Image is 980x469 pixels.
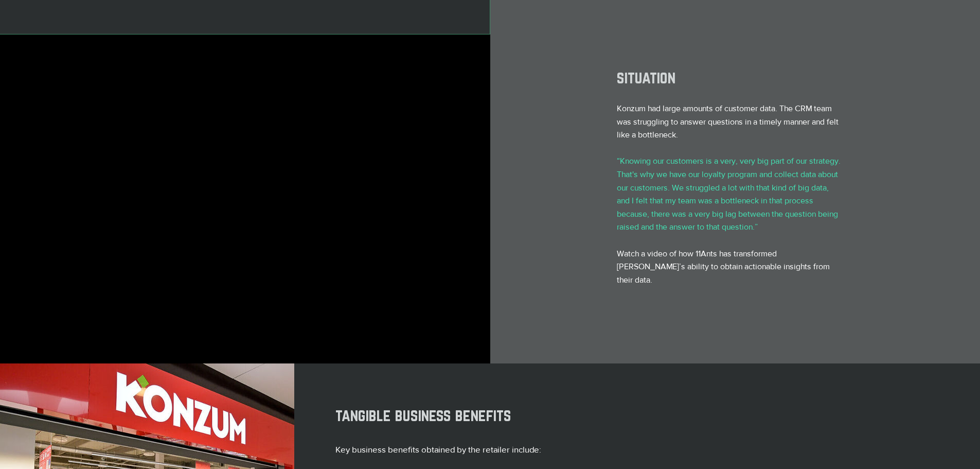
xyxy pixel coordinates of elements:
[617,68,853,86] h2: situation
[335,442,724,456] p: Key business benefits obtained by the retailer include:
[335,406,511,424] span: tangible business benefits
[617,247,843,287] p: Watch a video of how 11Ants has transformed [PERSON_NAME]’s ability to obtain actionable insights...
[617,157,841,231] span: “Knowing our customers is a very, very big part of our strategy. That's why we have our loyalty p...
[617,102,843,142] p: Konzum had large amounts of customer data. The CRM team was struggling to answer questions in a t...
